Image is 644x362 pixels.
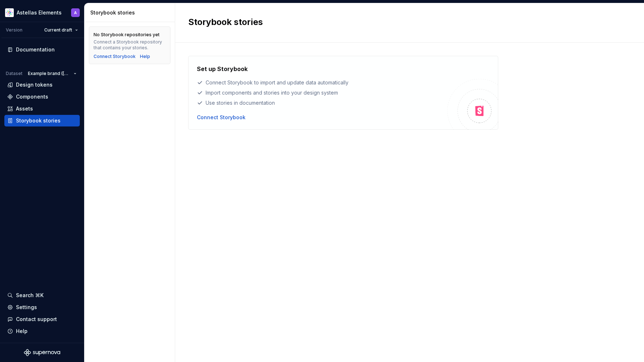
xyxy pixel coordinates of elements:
div: Import components and stories into your design system [197,89,447,96]
div: Documentation [16,46,55,53]
a: Design tokens [4,79,80,91]
a: Storybook stories [4,115,80,126]
div: Version [6,27,22,33]
div: Components [16,93,48,100]
button: Contact support [4,313,80,325]
div: No Storybook repositories yet [94,32,160,38]
div: A [74,10,77,16]
div: Search ⌘K [16,292,44,299]
h4: Set up Storybook [197,65,248,73]
div: Help [16,328,28,335]
div: Settings [16,304,37,311]
span: Example brand ([GEOGRAPHIC_DATA]) [28,71,71,76]
div: Storybook stories [90,9,172,16]
button: Help [4,325,80,337]
div: Storybook stories [16,117,61,124]
a: Assets [4,103,80,115]
a: Documentation [4,44,80,55]
div: Dataset [6,71,22,76]
div: Connect Storybook to import and update data automatically [197,79,447,86]
h2: Storybook stories [188,16,622,28]
button: Example brand ([GEOGRAPHIC_DATA]) [25,68,80,79]
div: Assets [16,105,33,112]
button: Astellas ElementsA [1,5,83,20]
a: Settings [4,301,80,313]
button: Connect Storybook [94,54,136,59]
button: Connect Storybook [197,114,245,121]
a: Help [140,54,150,59]
div: Connect a Storybook repository that contains your stories. [94,39,166,51]
svg: Supernova Logo [24,349,60,356]
button: Current draft [41,25,81,35]
a: Components [4,91,80,103]
div: Use stories in documentation [197,99,447,107]
img: b2369ad3-f38c-46c1-b2a2-f2452fdbdcd2.png [5,8,14,17]
div: Contact support [16,316,57,323]
div: Astellas Elements [17,9,62,16]
span: Current draft [44,27,72,33]
div: Design tokens [16,81,53,88]
button: Search ⌘K [4,290,80,301]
